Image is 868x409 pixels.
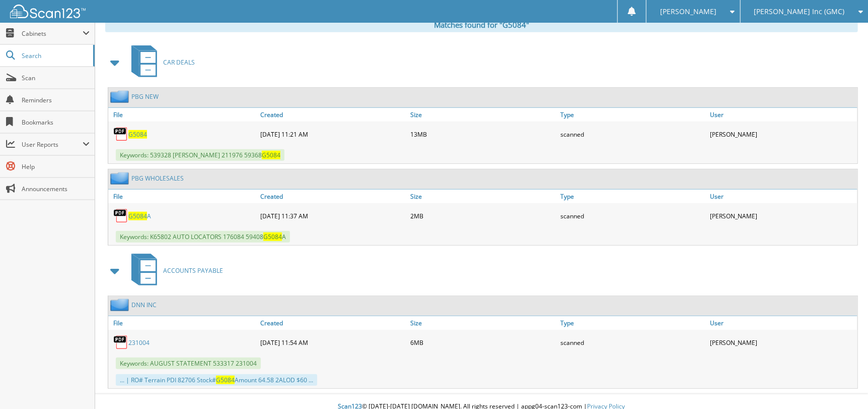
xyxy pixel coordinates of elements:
[10,5,86,18] img: scan123-logo-white.svg
[707,190,857,203] a: User
[707,124,857,144] div: [PERSON_NAME]
[558,124,708,144] div: scanned
[262,151,280,159] span: G5084
[263,232,282,241] span: G5084
[131,92,159,101] a: PBG NEW
[22,118,90,127] span: Bookmarks
[22,162,90,171] span: Help
[113,335,128,350] img: PDF.png
[108,316,258,330] a: File
[707,108,857,122] a: User
[258,108,408,122] a: Created
[408,316,558,330] a: Size
[707,332,857,353] div: [PERSON_NAME]
[163,266,223,275] span: ACCOUNTS PAYABLE
[128,130,147,139] a: G5084
[116,231,290,243] span: Keywords: K65802 AUTO LOCATORS 176084 59408 A
[131,301,157,309] a: DNN INC
[128,338,150,347] a: 231004
[558,190,708,203] a: Type
[818,361,868,409] iframe: Chat Widget
[108,190,258,203] a: File
[22,74,90,82] span: Scan
[110,172,131,185] img: folder2.png
[116,358,261,369] span: Keywords: AUGUST STATEMENT 533317 231004
[110,299,131,311] img: folder2.png
[707,206,857,226] div: [PERSON_NAME]
[125,251,223,290] a: ACCOUNTS PAYABLE
[408,124,558,144] div: 13MB
[116,374,317,386] div: ... | RO# Terrain PDI 82706 Stock# Amount 64.58 2ALOD $60 ...
[408,332,558,353] div: 6MB
[558,206,708,226] div: scanned
[125,42,195,82] a: CAR DEALS
[105,17,858,32] div: Matches found for "G5084"
[128,212,147,220] span: G5084
[216,376,235,384] span: G5084
[558,316,708,330] a: Type
[22,96,90,104] span: Reminders
[131,174,184,183] a: PBG WHOLESALES
[22,185,90,193] span: Announcements
[128,212,151,220] a: G5084A
[707,316,857,330] a: User
[258,316,408,330] a: Created
[754,9,845,15] span: [PERSON_NAME] Inc (GMC)
[558,108,708,122] a: Type
[660,9,716,15] span: [PERSON_NAME]
[113,127,128,142] img: PDF.png
[22,51,88,60] span: Search
[408,190,558,203] a: Size
[110,90,131,103] img: folder2.png
[558,332,708,353] div: scanned
[22,29,83,38] span: Cabinets
[408,108,558,122] a: Size
[408,206,558,226] div: 2MB
[113,208,128,223] img: PDF.png
[163,58,195,67] span: CAR DEALS
[116,149,284,161] span: Keywords: 539328 [PERSON_NAME] 211976 59368
[258,124,408,144] div: [DATE] 11:21 AM
[108,108,258,122] a: File
[258,190,408,203] a: Created
[258,332,408,353] div: [DATE] 11:54 AM
[258,206,408,226] div: [DATE] 11:37 AM
[22,140,83,149] span: User Reports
